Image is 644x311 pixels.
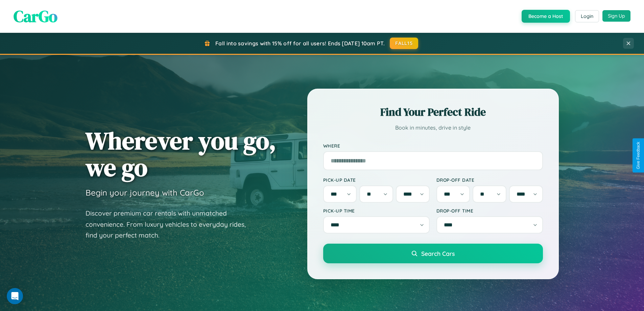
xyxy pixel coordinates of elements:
button: Login [575,10,599,22]
label: Pick-up Time [323,208,430,214]
p: Book in minutes, drive in style [323,123,543,133]
p: Discover premium car rentals with unmatched convenience. From luxury vehicles to everyday rides, ... [86,208,255,241]
h3: Begin your journey with CarGo [86,187,204,198]
span: CarGo [14,5,57,27]
label: Drop-off Time [436,208,543,214]
button: Sign Up [602,10,630,22]
div: Give Feedback [636,142,641,169]
button: Become a Host [522,10,570,23]
h2: Find Your Perfect Ride [323,105,543,119]
button: FALL15 [390,38,418,49]
label: Pick-up Date [323,177,430,183]
div: Open Intercom Messenger [7,288,23,304]
span: Fall into savings with 15% off for all users! Ends [DATE] 10am PT. [215,40,385,47]
button: Search Cars [323,244,543,263]
label: Where [323,143,543,149]
label: Drop-off Date [436,177,543,183]
span: Search Cars [421,250,455,257]
h1: Wherever you go, we go [86,127,276,181]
